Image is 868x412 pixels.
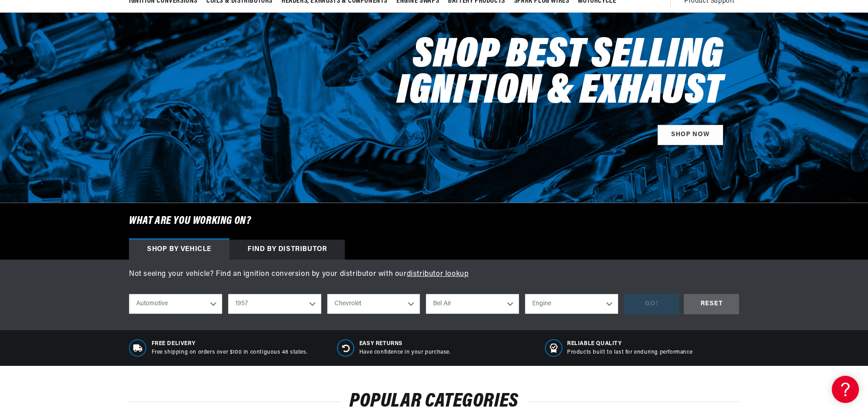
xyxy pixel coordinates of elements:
span: Free Delivery [152,340,308,348]
select: Model [426,294,519,314]
p: Not seeing your vehicle? Find an ignition conversion by your distributor with our [129,269,739,280]
select: Year [228,294,321,314]
p: Have confidence in your purchase. [359,349,451,356]
h6: What are you working on? [106,203,762,239]
h2: POPULAR CATEGORIES [129,393,739,410]
span: RELIABLE QUALITY [567,340,692,348]
h2: Shop Best Selling Ignition & Exhaust [336,38,723,110]
select: Ride Type [129,294,222,314]
a: SHOP NOW [658,125,723,145]
div: Find by Distributor [229,240,345,260]
p: Products built to last for enduring performance [567,349,692,356]
div: RESET [684,294,739,314]
select: Make [327,294,420,314]
div: Shop by vehicle [129,240,229,260]
select: Engine [525,294,618,314]
span: Easy Returns [359,340,451,348]
a: distributor lookup [407,270,469,278]
p: Free shipping on orders over $100 in contiguous 48 states. [152,349,308,356]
